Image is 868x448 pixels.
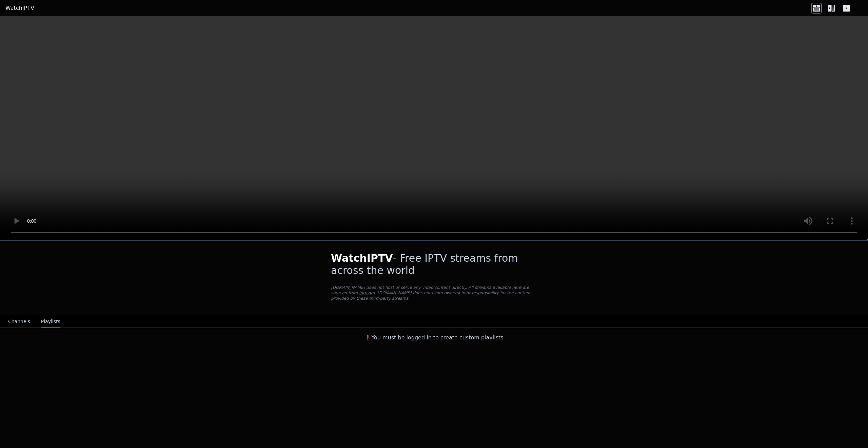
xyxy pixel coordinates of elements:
h3: ❗️You must be logged in to create custom playlists [320,334,548,342]
button: Channels [8,315,30,328]
button: Playlists [41,315,60,328]
span: WatchIPTV [331,252,393,264]
a: WatchIPTV [5,4,34,12]
h1: - Free IPTV streams from across the world [331,252,537,277]
a: iptv-org [359,291,375,295]
p: [DOMAIN_NAME] does not host or serve any video content directly. All streams available here are s... [331,285,537,301]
